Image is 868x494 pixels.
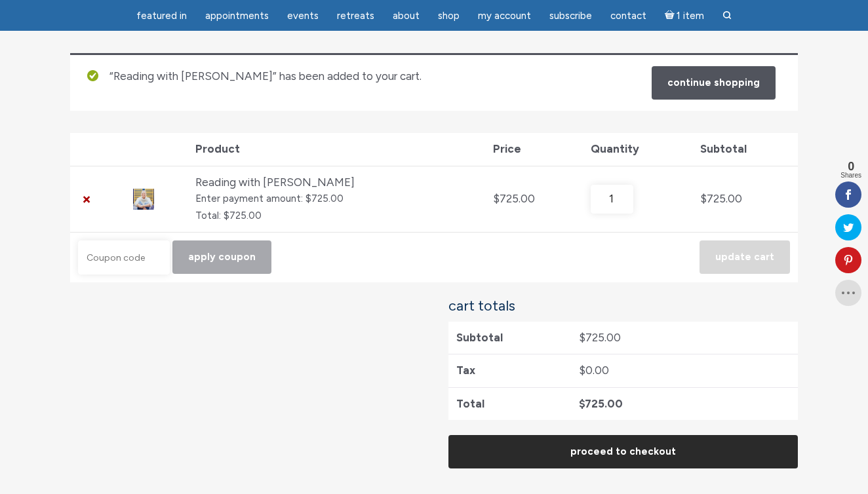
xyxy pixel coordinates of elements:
span: My Account [478,10,531,22]
a: Remove Reading with Jamie Butler from cart [78,191,95,208]
h2: Cart totals [448,298,798,314]
th: Quantity [583,133,692,166]
a: Proceed to checkout [448,435,798,468]
span: Appointments [205,10,269,22]
span: Retreats [337,10,374,22]
span: Shares [840,172,861,179]
span: Events [287,10,319,22]
input: Coupon code [78,240,170,275]
span: $ [579,331,585,344]
th: Product [187,133,485,166]
span: $ [579,397,585,410]
bdi: 725.00 [493,192,535,205]
a: Appointments [197,3,277,29]
th: Tax [448,354,570,387]
span: Shop [438,10,460,22]
a: About [385,3,427,29]
span: featured in [136,10,187,22]
bdi: 725.00 [579,397,623,410]
p: $725.00 [195,208,477,225]
span: $ [579,364,585,377]
a: Retreats [329,3,382,29]
span: 1 item [677,11,704,21]
a: Continue shopping [652,66,776,100]
a: featured in [128,3,195,29]
a: Cart1 item [657,2,713,29]
span: Subscribe [549,10,592,22]
span: $ [700,192,707,205]
span: Contact [610,10,646,22]
p: $725.00 [195,191,477,208]
dt: Enter payment amount: [195,191,303,208]
button: Update cart [700,240,790,274]
i: Cart [665,10,677,22]
td: Reading with [PERSON_NAME] [187,166,485,233]
img: Reading with Jamie Butler [133,189,154,210]
button: Apply coupon [172,240,271,274]
span: 0 [840,161,861,172]
span: About [393,10,420,22]
th: Price [485,133,583,166]
a: Shop [430,3,467,29]
bdi: 725.00 [579,331,621,344]
bdi: 0.00 [579,364,609,377]
div: “Reading with [PERSON_NAME]” has been added to your cart. [70,53,798,111]
dt: Total: [195,208,221,225]
a: Contact [602,3,654,29]
span: $ [493,192,500,205]
a: Events [279,3,326,29]
th: Subtotal [692,133,798,166]
a: My Account [470,3,539,29]
a: Subscribe [542,3,600,29]
bdi: 725.00 [700,192,742,205]
th: Total [448,387,570,421]
input: Product quantity [591,185,633,214]
th: Subtotal [448,322,570,354]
